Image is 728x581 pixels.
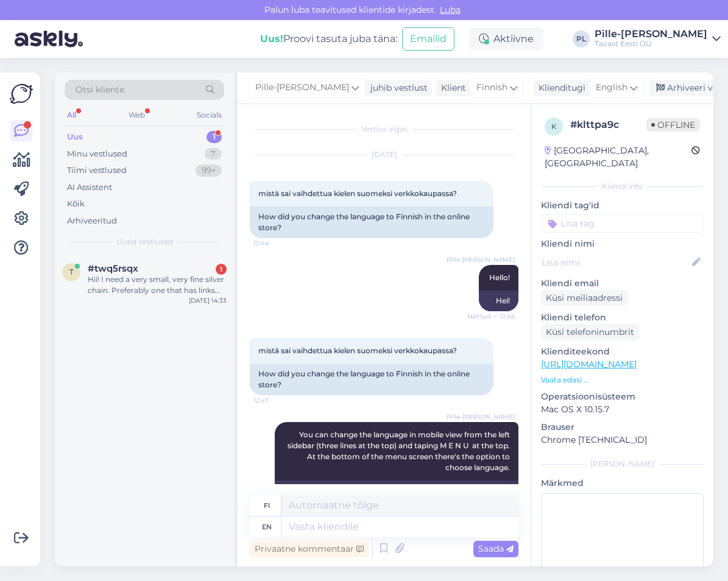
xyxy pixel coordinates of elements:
[596,81,627,94] span: English
[595,39,707,49] div: Tavast Eesti OÜ
[258,346,457,355] span: mistä sai vaihdettua kielen suomeksi verkkokaupassa?
[216,264,227,275] div: 1
[250,364,493,395] div: How did you change the language to Finnish in the online store?
[67,148,127,160] div: Minu vestlused
[436,82,466,94] div: Klient
[402,27,454,51] button: Emailid
[541,199,704,212] p: Kliendi tag'id
[69,267,74,276] span: t
[469,28,543,50] div: Aktiivne
[541,434,704,446] p: Chrome [TECHNICAL_ID]
[573,30,590,48] div: PL
[541,477,704,490] p: Märkmed
[436,4,464,15] span: Luba
[541,403,704,416] p: Mac OS X 10.15.7
[76,83,124,96] span: Otsi kliente
[88,274,227,296] div: Hii! I need a very small, very fine silver chain. Preferably one that has links smaller than a mi...
[542,256,690,269] input: Lisa nimi
[447,255,515,264] span: Pille-[PERSON_NAME]
[467,312,515,321] span: Nähtud ✓ 12:46
[253,396,299,405] span: 12:47
[541,290,627,306] div: Küsi meiliaadressi
[489,273,510,282] span: Hello!
[67,181,112,194] div: AI Assistent
[366,82,428,94] div: juhib vestlust
[253,239,299,248] span: 12:44
[88,263,138,274] span: #twq5rsqx
[541,238,704,250] p: Kliendi nimi
[250,149,518,160] div: [DATE]
[67,198,85,210] div: Kõik
[67,215,117,227] div: Arhiveeritud
[10,82,33,105] img: Askly Logo
[260,33,283,44] b: Uus!
[541,324,639,340] div: Küsi telefoninumbrit
[595,29,707,39] div: Pille-[PERSON_NAME]
[534,82,585,94] div: Klienditugi
[541,421,704,434] p: Brauser
[194,107,224,123] div: Socials
[551,122,557,131] span: k
[541,345,704,358] p: Klienditeekond
[207,131,222,143] div: 1
[479,290,518,311] div: Hei!
[541,459,704,470] div: [PERSON_NAME]
[541,277,704,290] p: Kliendi email
[262,516,272,537] div: en
[595,29,721,49] a: Pille-[PERSON_NAME]Tavast Eesti OÜ
[288,430,512,472] span: You can change the language in mobile view from the left sidebar (three lines at the top) and tap...
[646,118,700,132] span: Offline
[541,359,637,370] a: [URL][DOMAIN_NAME]
[541,390,704,403] p: Operatsioonisüsteem
[67,164,127,177] div: Tiimi vestlused
[250,206,493,238] div: How did you change the language to Finnish in the online store?
[545,144,691,170] div: [GEOGRAPHIC_DATA], [GEOGRAPHIC_DATA]
[255,81,349,94] span: Pille-[PERSON_NAME]
[189,296,227,305] div: [DATE] 14:33
[250,124,518,135] div: Vestlus algas
[260,32,397,46] div: Proovi tasuta juba täna:
[541,214,704,233] input: Lisa tag
[250,541,369,557] div: Privaatne kommentaar
[541,311,704,324] p: Kliendi telefon
[67,131,83,143] div: Uus
[196,164,222,177] div: 99+
[116,236,173,247] span: Uued vestlused
[476,81,507,94] span: Finnish
[205,148,222,160] div: 7
[541,181,704,192] div: Kliendi info
[478,543,514,554] span: Saada
[126,107,147,123] div: Web
[258,189,457,198] span: mistä sai vaihdettua kielen suomeksi verkkokaupassa?
[447,412,515,421] span: Pille-[PERSON_NAME]
[570,118,646,132] div: # klttpa9c
[541,375,704,386] p: Vaata edasi ...
[264,495,270,516] div: fi
[275,481,518,545] div: [PERSON_NAME] vaihtaa kielen mobiilinäkymässä vasemmasta sivupalkista (kolme riviä yläreunassa) j...
[65,107,79,123] div: All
